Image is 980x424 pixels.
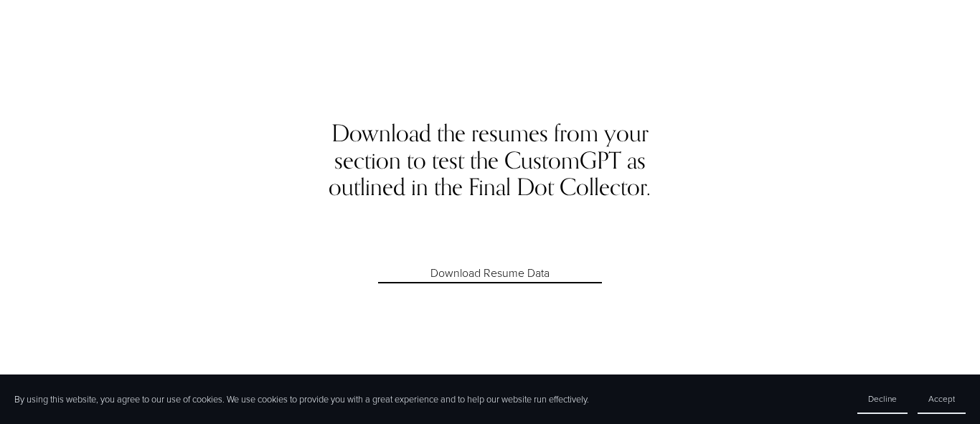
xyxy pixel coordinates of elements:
[918,385,966,414] button: Accept
[868,392,897,405] span: Decline
[14,393,589,406] p: By using this website, you agree to our use of cookies. We use cookies to provide you with a grea...
[928,392,955,405] span: Accept
[378,263,603,283] a: Download Resume Data
[857,385,908,414] button: Decline
[301,120,680,200] h4: Download the resumes from your section to test the CustomGPT as outlined in the Final Dot Collector.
